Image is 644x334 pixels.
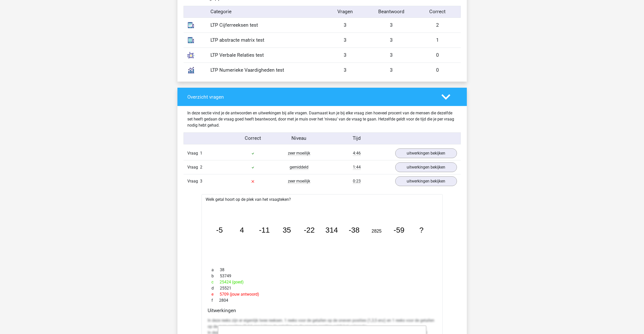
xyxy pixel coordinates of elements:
[353,151,361,156] span: 4:46
[207,22,322,29] div: LTP Cijferreeksen test
[415,37,461,44] div: 1
[353,179,361,184] span: 0:23
[322,8,368,16] div: Vragen
[185,49,197,62] img: analogies.7686177dca09.svg
[208,297,437,303] div: 2804
[415,22,461,29] div: 2
[185,34,197,47] img: abstract_matrices.1a7a1577918d.svg
[322,135,391,142] div: Tijd
[395,148,457,158] a: uitwerkingen bekijken
[368,37,415,44] div: 3
[326,226,338,234] tspan: 314
[372,229,382,234] tspan: 2825
[187,178,200,184] span: Vraag
[240,226,244,234] tspan: 4
[322,37,368,44] div: 3
[211,267,220,273] span: a
[395,162,457,172] a: uitwerkingen bekijken
[276,135,322,142] div: Niveau
[211,273,220,279] span: b
[322,22,368,29] div: 3
[368,67,415,74] div: 3
[185,64,197,77] img: numerical_reasoning.c2aee8c4b37e.svg
[200,179,202,184] span: 3
[349,226,360,234] tspan: -38
[211,297,219,303] span: f
[208,308,437,313] h4: Uitwerkingen
[395,176,457,186] a: uitwerkingen bekijken
[207,52,322,59] div: LTP Verbale Relaties test
[415,67,461,74] div: 0
[211,279,220,285] span: c
[353,165,361,170] span: 1:44
[368,22,415,29] div: 3
[208,285,437,291] div: 25521
[207,37,322,44] div: LTP abstracte matrix test
[322,67,368,74] div: 3
[208,267,437,273] div: 38
[259,226,270,234] tspan: -11
[208,279,437,285] div: 25424 (goed)
[187,94,434,100] h4: Overzicht vragen
[288,179,310,184] span: zeer moeilijk
[322,52,368,59] div: 3
[184,110,461,128] div: In deze sectie vind je de antwoorden en uitwerkingen bij alle vragen. Daarnaast kun je bij elke v...
[208,273,437,279] div: 53749
[230,135,276,142] div: Correct
[216,226,223,234] tspan: -5
[414,8,460,16] div: Correct
[304,226,315,234] tspan: -22
[200,165,202,170] span: 2
[283,226,291,234] tspan: 35
[415,52,461,59] div: 0
[211,291,220,297] span: e
[211,285,220,291] span: d
[200,151,202,156] span: 1
[394,226,405,234] tspan: -59
[207,67,322,74] div: LTP Numerieke Vaardigheden test
[288,151,310,156] span: zeer moeilijk
[207,8,322,16] div: Categorie
[420,226,424,234] tspan: ?
[187,150,200,156] span: Vraag
[208,291,437,297] div: 5709 (jouw antwoord)
[187,164,200,170] span: Vraag
[185,19,197,32] img: number_sequences.393b09ea44bb.svg
[368,52,415,59] div: 3
[368,8,414,16] div: Beantwoord
[290,165,308,170] span: gemiddeld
